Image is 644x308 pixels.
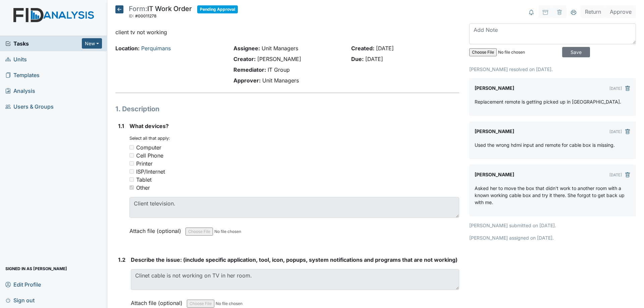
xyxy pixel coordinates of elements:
button: New [82,38,102,49]
span: #00011278 [135,13,157,18]
p: Replacement remote is getting picked up in [GEOGRAPHIC_DATA]. [475,98,621,105]
span: [DATE] [365,56,383,62]
span: Pending Approval [197,5,238,13]
small: [DATE] [609,173,622,177]
textarea: Clinet cable is not working on TV in her room. [131,269,459,290]
label: [PERSON_NAME] [475,83,514,93]
input: Printer [129,161,134,166]
span: Analysis [5,85,35,96]
span: ID: [129,13,134,18]
div: Computer [136,143,161,151]
span: IT Group [268,66,290,73]
button: Approve [605,5,636,18]
label: [PERSON_NAME] [475,170,514,179]
p: [PERSON_NAME] submitted on [DATE]. [469,222,636,229]
div: Cell Phone [136,151,163,160]
h1: 1. Description [115,104,459,114]
p: [PERSON_NAME] resolved on [DATE]. [469,66,636,73]
span: [PERSON_NAME] [257,56,301,62]
small: [DATE] [609,129,622,134]
strong: Due: [351,56,364,62]
span: Unit Managers [262,45,298,52]
label: 1.1 [118,122,124,130]
span: Templates [5,70,40,80]
p: Asked her to move the box that didn't work to another room with a known working cable box and try... [475,185,631,206]
strong: Location: [115,45,140,52]
a: Perquimans [141,45,171,52]
div: Printer [136,160,153,168]
span: Sign out [5,295,35,305]
strong: Remediator: [233,66,266,73]
span: Unit Managers [262,77,299,84]
input: Tablet [129,177,134,182]
span: Signed in as [PERSON_NAME] [5,263,67,274]
div: IT Work Order [129,5,192,20]
input: Cell Phone [129,153,134,158]
input: ISP/Internet [129,169,134,174]
textarea: Client television. [129,197,459,218]
div: ISP/Internet [136,168,165,176]
label: [PERSON_NAME] [475,127,514,136]
label: 1.2 [118,256,125,264]
span: Edit Profile [5,279,41,290]
span: Describe the issue: (include specific application, tool, icon, popups, system notifications and p... [131,256,458,263]
input: Save [562,47,590,57]
span: Form: [129,5,147,13]
span: What devices? [129,123,169,129]
p: client tv not working [115,28,459,36]
p: Used the wrong hdmi input and remote for cable box is missing. [475,141,615,148]
small: [DATE] [609,86,622,91]
label: Attach file (optional) [129,223,184,235]
div: Other [136,184,150,192]
strong: Created: [351,45,374,52]
a: Tasks [5,40,82,48]
label: Attach file (optional) [131,295,185,307]
button: Return [581,5,605,18]
input: Computer [129,145,134,149]
small: Select all that apply: [129,136,170,141]
span: Units [5,54,27,64]
span: Users & Groups [5,101,54,112]
span: [DATE] [376,45,394,52]
p: [PERSON_NAME] assigned on [DATE]. [469,234,636,241]
strong: Approver: [233,77,261,84]
strong: Assignee: [233,45,260,52]
strong: Creator: [233,56,256,62]
input: Other [129,185,134,190]
div: Tablet [136,176,152,184]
